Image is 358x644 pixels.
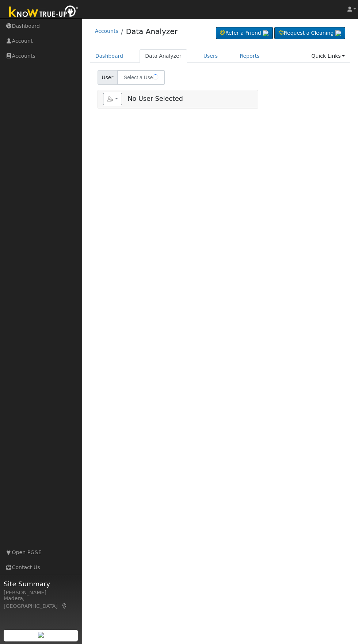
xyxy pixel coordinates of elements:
[5,4,82,20] img: Know True-Up
[216,27,273,39] a: Refer a Friend
[90,49,129,63] a: Dashboard
[4,595,78,610] div: Madera, [GEOGRAPHIC_DATA]
[274,27,345,39] a: Request a Cleaning
[140,49,187,63] a: Data Analyzer
[234,49,265,63] a: Reports
[117,70,165,85] input: Select a User
[38,632,44,638] img: retrieve
[95,28,118,34] a: Accounts
[4,579,78,589] span: Site Summary
[198,49,224,63] a: Users
[263,30,268,36] img: retrieve
[61,603,68,609] a: Map
[306,49,350,63] a: Quick Links
[103,93,253,105] h5: No User Selected
[335,30,341,36] img: retrieve
[126,27,178,36] a: Data Analyzer
[4,589,78,597] div: [PERSON_NAME]
[98,70,118,85] span: User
